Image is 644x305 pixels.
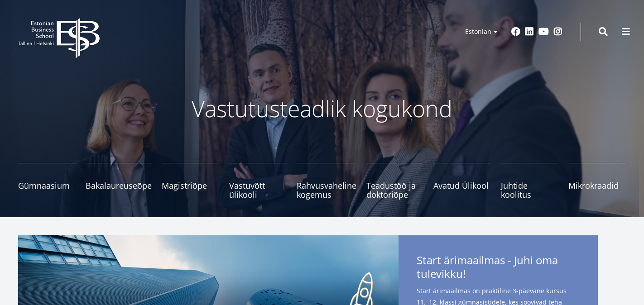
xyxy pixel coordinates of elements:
[297,163,356,199] a: Rahvusvaheline kogemus
[501,181,558,199] span: Juhtide koolitus
[18,163,76,199] a: Gümnaasium
[417,253,580,283] span: Start ärimaailmas - Juhi oma
[162,181,219,190] span: Magistriõpe
[525,27,534,36] a: Linkedin
[433,163,491,199] a: Avatud Ülikool
[511,27,520,36] a: Facebook
[86,163,152,199] a: Bakalaureuseõpe
[86,181,152,190] span: Bakalaureuseõpe
[297,181,356,199] span: Rahvusvaheline kogemus
[162,163,219,199] a: Magistriõpe
[366,163,424,199] a: Teadustöö ja doktoriõpe
[538,27,549,36] a: Youtube
[433,181,491,190] span: Avatud Ülikool
[568,181,626,190] span: Mikrokraadid
[417,267,466,281] span: tulevikku!
[366,181,424,199] span: Teadustöö ja doktoriõpe
[229,163,287,199] a: Vastuvõtt ülikooli
[568,163,626,199] a: Mikrokraadid
[553,27,562,36] a: Instagram
[82,95,562,122] p: Vastutusteadlik kogukond
[501,163,558,199] a: Juhtide koolitus
[229,181,287,199] span: Vastuvõtt ülikooli
[18,181,76,190] span: Gümnaasium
